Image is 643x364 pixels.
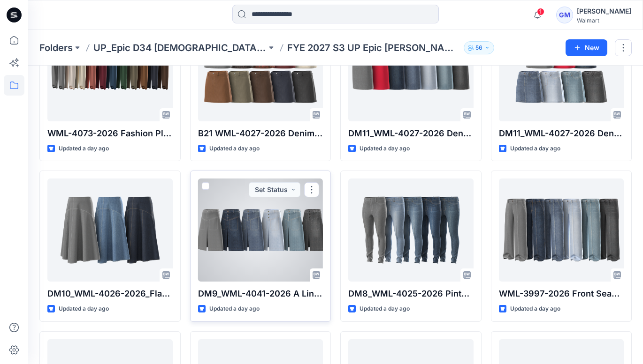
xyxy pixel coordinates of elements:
div: GM [556,7,573,23]
p: Updated a day ago [360,304,410,314]
a: UP_Epic D34 [DEMOGRAPHIC_DATA] Bottoms [93,41,267,54]
p: Updated a day ago [510,144,560,154]
div: Walmart [577,17,631,24]
p: DM11_WML-4027-2026 Denim Mini Skirt_Opt2 [348,127,474,140]
p: FYE 2027 S3 UP Epic [PERSON_NAME] [287,41,460,54]
p: Updated a day ago [59,304,109,314]
a: DM9_WML-4041-2026 A Line Patch Pckt Midi Skirt [198,178,323,282]
p: WML-4073-2026 Fashion Pleated Pant [47,127,173,140]
p: DM11_WML-4027-2026 Denim Mini Skirt_Opt1 [499,127,624,140]
p: DM8_WML-4025-2026 Pintuck Skinny Jeans [348,287,474,300]
a: DM11_WML-4027-2026 Denim Mini Skirt_Opt2 [348,18,474,121]
p: DM9_WML-4041-2026 A Line Patch Pckt Midi Skirt [198,287,323,300]
a: WML-4073-2026 Fashion Pleated Pant [47,18,173,121]
div: [PERSON_NAME] [577,6,631,17]
p: Updated a day ago [209,144,260,154]
button: New [566,39,607,56]
p: 56 [475,43,482,53]
button: 56 [464,41,494,54]
a: DM10_WML-4026-2026_Flared Denim Skirt [47,178,173,282]
p: Updated a day ago [209,304,260,314]
p: DM10_WML-4026-2026_Flared Denim Skirt [47,287,173,300]
a: DM8_WML-4025-2026 Pintuck Skinny Jeans [348,178,474,282]
p: Updated a day ago [510,304,560,314]
p: Updated a day ago [360,144,410,154]
p: WML-3997-2026 Front Seamed Trousers [499,287,624,300]
p: Updated a day ago [59,144,109,154]
a: WML-3997-2026 Front Seamed Trousers [499,178,624,282]
p: B21 WML-4027-2026 Denim Mini Skirt [198,127,323,140]
a: DM11_WML-4027-2026 Denim Mini Skirt_Opt1 [499,18,624,121]
a: Folders [39,41,73,54]
a: B21 WML-4027-2026 Denim Mini Skirt [198,18,323,121]
span: 1 [537,8,544,15]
